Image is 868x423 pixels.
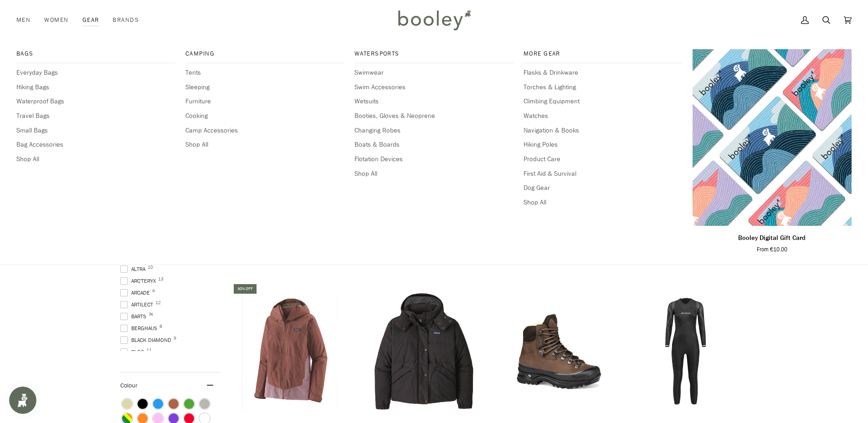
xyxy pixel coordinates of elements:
a: Waterproof Bags [16,97,175,107]
a: Product Care [524,154,683,164]
span: Colour: Brown [169,399,179,409]
span: More Gear [524,49,683,58]
a: Dog Gear [524,183,683,193]
span: Arcade [120,289,153,297]
a: Tents [185,68,344,78]
span: Men [16,15,31,25]
a: Everyday Bags [16,68,175,78]
img: Patagonia Women's Downdrift Jacket Black - Booley Galway [363,290,484,411]
a: Bags [16,49,175,63]
span: Watersports [354,49,514,58]
a: Climbing Equipment [524,97,683,107]
a: Booley Digital Gift Card [693,49,852,226]
span: Colour: Grey [200,399,210,409]
a: Cooking [185,111,344,121]
div: 30% off [234,284,257,294]
a: Booley Digital Gift Card [693,229,852,254]
span: 12 [155,301,161,305]
a: Changing Robes [354,126,514,136]
a: Shop All [524,198,683,208]
a: Watches [524,111,683,121]
span: Altra [120,265,148,273]
a: Booties, Gloves & Neoprene [354,111,514,121]
span: Brands [113,15,139,25]
span: Colour: Black [138,399,148,409]
a: Furniture [185,97,344,107]
iframe: Button to open loyalty program pop-up [9,387,36,414]
a: Watersports [354,49,514,63]
span: 74 [149,312,153,317]
a: Wetsuits [354,97,514,107]
span: From €10.00 [757,245,787,254]
span: 13 [158,277,164,281]
img: Patagonia Women's Storm Shift Jacket Dulse Mauve - Booley Galway [232,290,353,411]
product-grid-item: Booley Digital Gift Card [693,49,852,254]
a: Flotation Devices [354,154,514,164]
span: Colour: Green [184,399,194,409]
span: Black Diamond [120,336,174,344]
product-grid-item-variant: €10.00 [693,49,852,226]
a: Navigation & Books [524,126,683,136]
span: Berghaus [120,324,160,332]
a: Camping [185,49,344,63]
a: Shop All [354,169,514,179]
a: Camp Accessories [185,126,344,136]
span: Arc'teryx [120,277,159,285]
a: Torches & Lighting [524,82,683,92]
a: More Gear [524,49,683,63]
span: Hiking Poles [524,140,683,150]
span: 11 [146,348,152,352]
span: Bags [16,49,175,58]
img: Booley [394,7,474,33]
a: Bag Accessories [16,140,175,150]
span: 8 [159,324,162,329]
span: Women [44,15,68,25]
a: Swim Accessories [354,82,514,92]
span: Colour: Blue [153,399,163,409]
a: Hiking Bags [16,82,175,92]
p: Booley Digital Gift Card [738,233,806,243]
a: Shop All [185,140,344,150]
span: Artilect [120,301,156,309]
a: First Aid & Survival [524,169,683,179]
span: BLOC [120,348,147,356]
span: 9 [174,336,176,341]
span: Colour: Beige [122,399,132,409]
a: Swimwear [354,68,514,78]
a: Boats & Boards [354,140,514,150]
a: Small Bags [16,126,175,136]
a: Sleeping [185,82,344,92]
span: Barts [120,312,149,321]
span: Colour [120,381,144,390]
a: Flasks & Drinkware [524,68,683,78]
span: 4 [152,289,155,293]
a: Shop All [16,154,175,164]
a: Travel Bags [16,111,175,121]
